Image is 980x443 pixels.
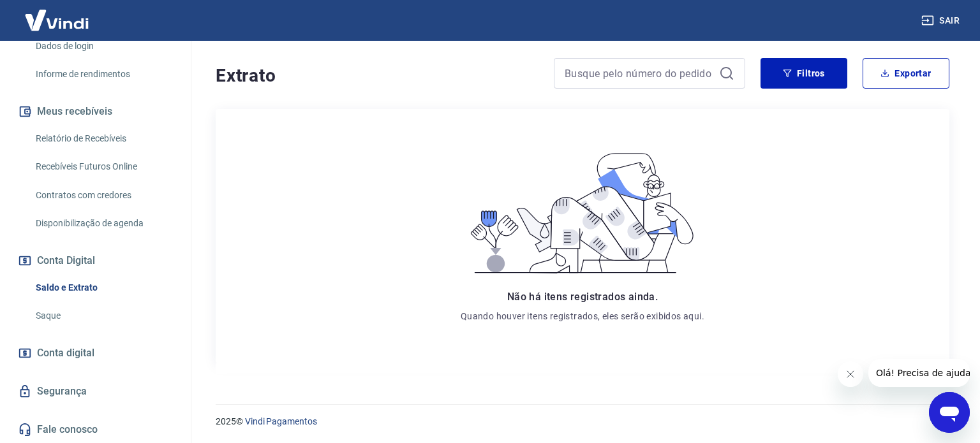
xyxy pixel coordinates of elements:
p: Quando houver itens registrados, eles serão exibidos aqui. [461,310,704,323]
a: Contratos com credores [31,182,175,208]
h4: Extrato [216,63,538,89]
button: Sair [919,9,965,33]
a: Saldo e Extrato [31,275,175,301]
a: Vindi Pagamentos [245,416,317,426]
img: Vindi [15,1,98,40]
a: Dados de login [31,33,175,59]
button: Filtros [761,58,847,89]
p: 2025 © [216,415,949,428]
a: Segurança [15,377,175,405]
button: Exportar [863,58,949,89]
a: Saque [31,303,175,329]
span: Conta digital [37,344,94,362]
iframe: Mensagem da empresa [868,359,970,387]
a: Recebíveis Futuros Online [31,154,175,180]
button: Meus recebíveis [15,98,175,126]
a: Relatório de Recebíveis [31,126,175,152]
span: Não há itens registrados ainda. [507,291,658,303]
a: Disponibilização de agenda [31,210,175,236]
a: Conta digital [15,339,175,367]
iframe: Fechar mensagem [838,361,863,387]
span: Olá! Precisa de ajuda? [8,9,107,19]
input: Busque pelo número do pedido [565,64,714,83]
a: Informe de rendimentos [31,61,175,87]
iframe: Botão para abrir a janela de mensagens [929,392,970,433]
button: Conta Digital [15,247,175,275]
